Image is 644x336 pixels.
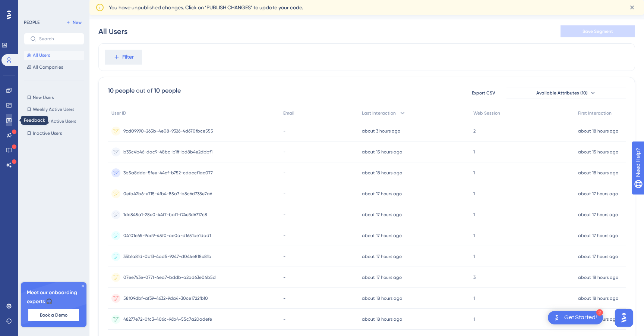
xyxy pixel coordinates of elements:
[108,86,135,95] div: 10 people
[109,3,303,12] span: You have unpublished changes. Click on ‘PUBLISH CHANGES’ to update your code.
[596,309,603,316] div: 2
[24,105,84,114] button: Weekly Active Users
[578,128,618,134] time: about 18 hours ago
[98,26,127,37] div: All Users
[578,191,618,196] time: about 17 hours ago
[561,25,635,37] button: Save Segment
[362,149,402,155] time: about 15 hours ago
[18,2,47,11] span: Need Help?
[28,309,79,321] button: Book a Demo
[473,149,475,155] span: 1
[283,212,285,218] span: -
[472,90,495,96] span: Export CSV
[24,63,84,72] button: All Companies
[123,316,212,322] span: 48277e72-0fc3-406c-96b4-55c7a20adefe
[473,110,500,116] span: Web Session
[123,128,213,134] span: 9cd09990-265b-4e08-9326-4d670fbce555
[24,129,84,138] button: Inactive Users
[578,275,618,280] time: about 18 hours ago
[283,295,285,301] span: -
[578,110,612,116] span: First Interaction
[24,93,84,102] button: New Users
[362,110,396,116] span: Last Interaction
[578,149,618,155] time: about 15 hours ago
[63,18,84,27] button: New
[362,317,402,322] time: about 18 hours ago
[362,128,400,134] time: about 3 hours ago
[283,191,285,197] span: -
[136,86,152,95] div: out of
[33,64,63,70] span: All Companies
[613,307,635,329] iframe: UserGuiding AI Assistant Launcher
[283,274,285,280] span: -
[362,233,402,238] time: about 17 hours ago
[506,87,626,99] button: Available Attributes (10)
[283,170,285,176] span: -
[578,254,618,259] time: about 17 hours ago
[362,212,402,217] time: about 17 hours ago
[362,191,402,196] time: about 17 hours ago
[24,19,40,25] div: PEOPLE
[123,170,213,176] span: 3b5a8dda-5fee-44cf-b752-cdaccf1ac077
[154,86,181,95] div: 10 people
[473,191,475,197] span: 1
[473,253,475,259] span: 1
[283,128,285,134] span: -
[39,36,78,41] input: Search
[123,212,207,218] span: 1dc845a1-28e0-44f7-baf1-f74e3d6717c8
[24,51,84,60] button: All Users
[473,233,475,239] span: 1
[105,50,142,65] button: Filter
[123,253,211,259] span: 35b1a81d-0b13-4ad5-9247-d044e818c81b
[24,117,84,126] button: Monthly Active Users
[578,296,618,301] time: about 18 hours ago
[362,254,402,259] time: about 17 hours ago
[552,313,561,322] img: launcher-image-alternative-text
[473,212,475,218] span: 1
[362,170,402,175] time: about 18 hours ago
[123,149,212,155] span: b35c4b46-dac9-48bc-b1ff-bd8b4e2dbbf1
[33,94,54,100] span: New Users
[123,233,211,239] span: 04101e65-9ac9-45f0-ae0a-d1651be1dad1
[578,233,618,238] time: about 17 hours ago
[473,295,475,301] span: 1
[123,295,208,301] span: 58f09dbf-af39-4632-9da4-30ce1722fb10
[578,170,618,175] time: about 18 hours ago
[123,274,216,280] span: 07ee743e-077f-4ea7-bddb-a2ad63e04b5d
[33,130,62,136] span: Inactive Users
[548,311,603,324] div: Open Get Started! checklist, remaining modules: 2
[283,149,285,155] span: -
[578,212,618,217] time: about 17 hours ago
[473,316,475,322] span: 1
[283,253,285,259] span: -
[27,288,80,306] span: Meet our onboarding experts 🎧
[33,106,74,112] span: Weekly Active Users
[40,312,67,318] span: Book a Demo
[465,87,502,99] button: Export CSV
[283,233,285,239] span: -
[111,110,126,116] span: User ID
[33,118,76,124] span: Monthly Active Users
[473,128,476,134] span: 2
[73,19,82,25] span: New
[583,28,613,34] span: Save Segment
[283,110,294,116] span: Email
[123,191,212,197] span: 0efa42b6-e715-4fb4-85a7-b8c6d738e7a6
[362,296,402,301] time: about 18 hours ago
[122,53,134,62] span: Filter
[33,52,50,58] span: All Users
[473,274,476,280] span: 3
[473,170,475,176] span: 1
[536,90,588,96] span: Available Attributes (10)
[283,316,285,322] span: -
[564,314,597,322] div: Get Started!
[362,275,402,280] time: about 17 hours ago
